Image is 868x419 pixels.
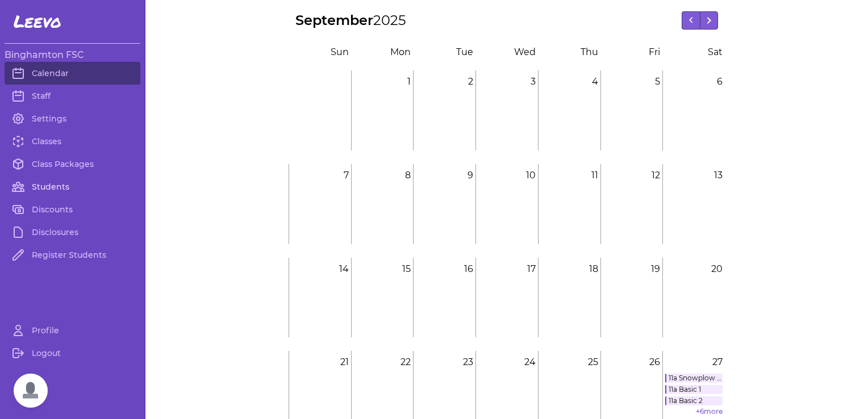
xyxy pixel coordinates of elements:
[399,47,411,57] span: on
[539,351,600,374] p: 25
[5,244,140,266] a: Register Students
[539,164,600,187] p: 11
[696,407,723,416] a: +6more
[5,48,140,62] h3: Binghamton FSC
[414,70,475,93] p: 2
[663,70,725,93] p: 6
[476,70,538,93] p: 3
[476,258,538,280] p: 17
[14,374,48,408] div: Open chat
[414,164,475,187] p: 9
[663,351,725,374] p: 27
[654,47,660,57] span: ri
[5,342,140,364] a: Logout
[540,45,598,59] div: T
[663,164,725,187] p: 13
[353,45,411,59] div: M
[415,45,473,59] div: T
[665,374,723,383] a: 11a Snowplow [PERSON_NAME] 1, 2, 3, 4
[352,351,414,374] p: 22
[414,351,475,374] p: 23
[14,11,61,32] span: Leevo
[289,351,351,374] p: 21
[539,258,600,280] p: 18
[352,164,414,187] p: 8
[601,70,663,93] p: 5
[663,258,725,280] p: 20
[601,258,663,280] p: 19
[524,47,536,57] span: ed
[601,164,663,187] p: 12
[665,385,723,394] a: 11a Basic 1
[5,62,140,85] a: Calendar
[291,45,349,59] div: S
[5,130,140,153] a: Classes
[414,258,475,280] p: 16
[5,175,140,198] a: Students
[601,351,663,374] p: 26
[5,319,140,342] a: Profile
[289,258,351,280] p: 14
[476,351,538,374] p: 24
[478,45,536,59] div: W
[603,45,661,59] div: F
[336,47,349,57] span: un
[295,12,373,28] span: September
[5,107,140,130] a: Settings
[5,153,140,175] a: Class Packages
[5,85,140,107] a: Staff
[373,12,406,28] span: 2025
[665,45,723,59] div: S
[539,70,600,93] p: 4
[289,164,351,187] p: 7
[586,47,598,57] span: hu
[476,164,538,187] p: 10
[5,221,140,244] a: Disclosures
[352,70,414,93] p: 1
[713,47,723,57] span: at
[352,258,414,280] p: 15
[5,198,140,221] a: Discounts
[665,396,723,405] a: 11a Basic 2
[461,47,473,57] span: ue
